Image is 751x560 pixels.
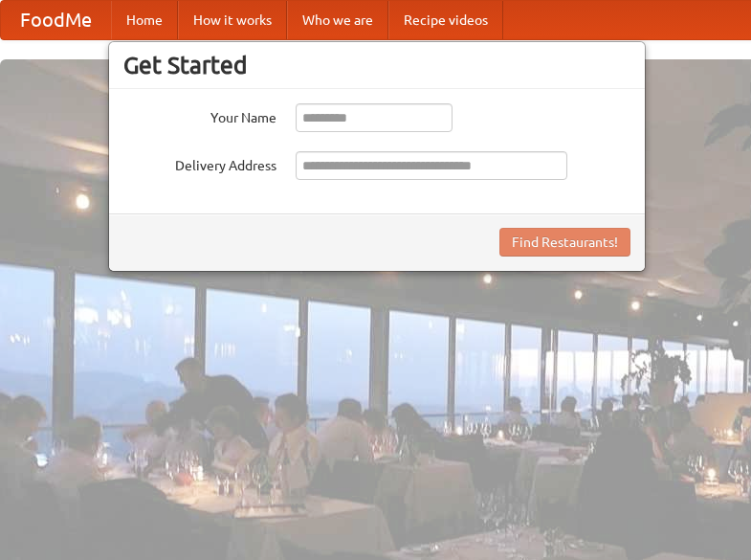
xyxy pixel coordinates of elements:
[287,1,388,39] a: Who we are
[499,228,630,257] button: Find Restaurants!
[123,51,630,79] h3: Get Started
[123,151,276,175] label: Delivery Address
[111,1,178,39] a: Home
[1,1,111,39] a: FoodMe
[178,1,287,39] a: How it works
[123,103,276,127] label: Your Name
[388,1,503,39] a: Recipe videos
